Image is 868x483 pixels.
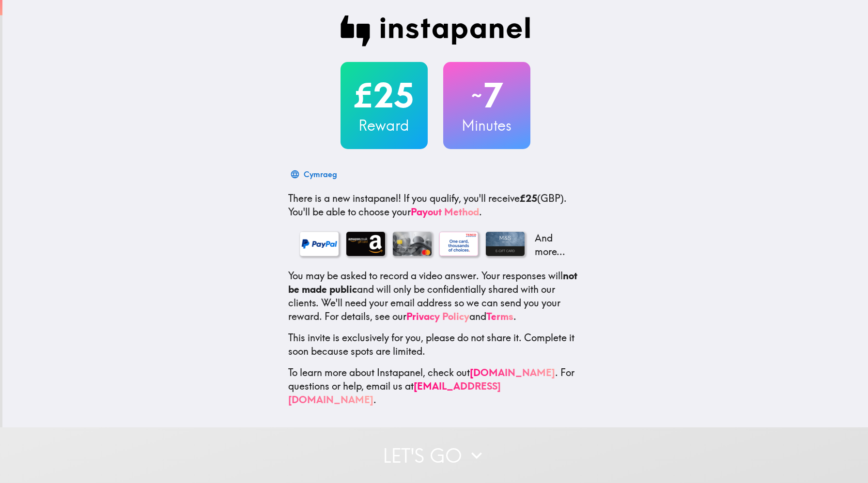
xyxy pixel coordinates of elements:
b: £25 [520,192,537,204]
b: not be made public [288,270,577,295]
a: Terms [486,310,513,322]
p: To learn more about Instapanel, check out . For questions or help, email us at . [288,366,583,407]
span: There is a new instapanel! [288,192,401,204]
p: And more... [532,231,571,258]
div: Cymraeg [304,167,337,181]
p: If you qualify, you'll receive (GBP) . You'll be able to choose your . [288,192,583,219]
h3: Reward [341,115,428,136]
p: You may be asked to record a video answer. Your responses will and will only be confidentially sh... [288,269,583,323]
h2: 7 [443,75,530,115]
a: [DOMAIN_NAME] [470,366,555,378]
h3: Minutes [443,115,530,136]
a: Payout Method [411,206,479,218]
span: ~ [470,81,483,110]
button: Cymraeg [288,165,341,184]
p: This invite is exclusively for you, please do not share it. Complete it soon because spots are li... [288,331,583,358]
h2: £25 [341,75,428,115]
a: Privacy Policy [406,310,469,322]
a: [EMAIL_ADDRESS][DOMAIN_NAME] [288,380,501,406]
img: Instapanel [341,15,530,46]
